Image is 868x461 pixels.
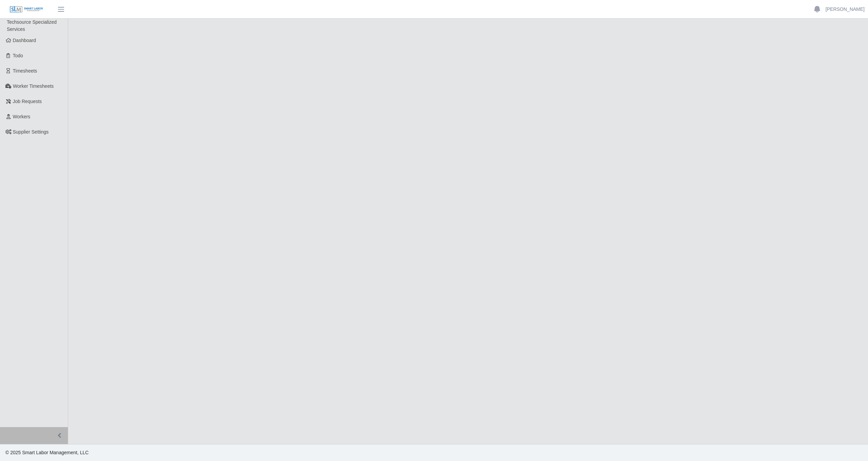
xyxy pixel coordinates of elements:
span: Dashboard [13,38,36,43]
a: [PERSON_NAME] [826,6,865,13]
span: Techsource Specialized Services [7,19,57,32]
span: Job Requests [13,99,42,104]
span: Workers [13,114,31,119]
img: SLM Logo [9,6,43,13]
span: Todo [13,53,23,58]
span: Timesheets [13,68,37,74]
span: Worker Timesheets [13,83,54,89]
span: © 2025 Smart Labor Management, LLC [5,450,88,455]
span: Supplier Settings [13,129,49,135]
